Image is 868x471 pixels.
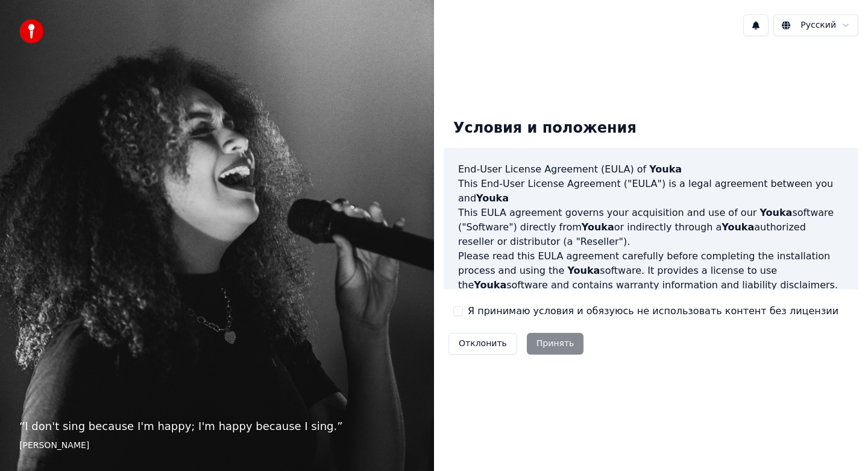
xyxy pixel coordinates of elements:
[474,279,506,291] span: Youka
[19,19,43,43] img: youka
[458,177,844,206] p: This End-User License Agreement ("EULA") is a legal agreement between you and
[468,304,838,318] label: Я принимаю условия и обязуюсь не использовать контент без лицензии
[722,221,754,233] span: Youka
[458,206,844,249] p: This EULA agreement governs your acquisition and use of our software ("Software") directly from o...
[19,418,415,435] p: “ I don't sing because I'm happy; I'm happy because I sing. ”
[567,265,600,276] span: Youka
[458,249,844,292] p: Please read this EULA agreement carefully before completing the installation process and using th...
[582,221,614,233] span: Youka
[649,163,682,175] span: Youka
[448,333,517,355] button: Отклонить
[476,192,509,204] span: Youka
[444,109,646,148] div: Условия и положения
[759,207,792,218] span: Youka
[458,162,844,177] h3: End-User License Agreement (EULA) of
[19,440,415,452] footer: [PERSON_NAME]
